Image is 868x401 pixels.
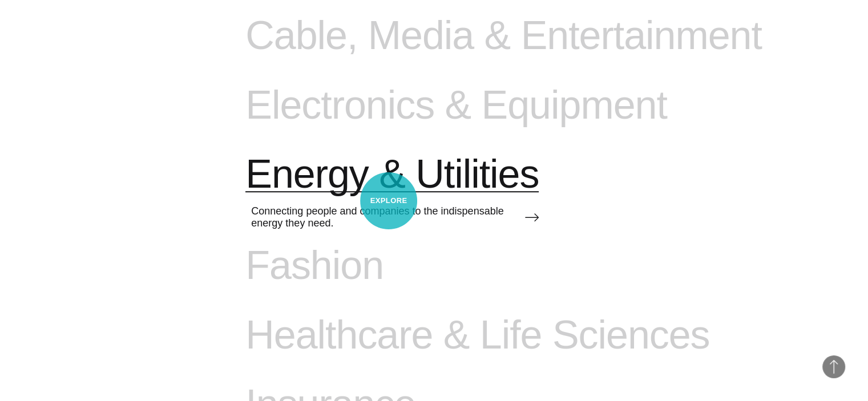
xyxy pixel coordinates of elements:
span: Connecting people and companies to the indispensable energy they need. [251,205,508,229]
span: Energy & Utilities [245,151,539,198]
a: Fashion [245,242,531,312]
a: Healthcare & Life Sciences [245,312,709,382]
span: Healthcare & Life Sciences [245,312,709,359]
span: Cable, Media & Entertainment [245,13,761,59]
span: Electronics & Equipment [245,82,667,129]
a: Cable, Media & Entertainment [245,13,761,82]
a: Electronics & Equipment [245,82,667,152]
button: Back to Top [822,355,845,378]
a: Energy & Utilities Connecting people and companies to the indispensable energy they need. [245,151,539,242]
span: Fashion [245,242,383,289]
